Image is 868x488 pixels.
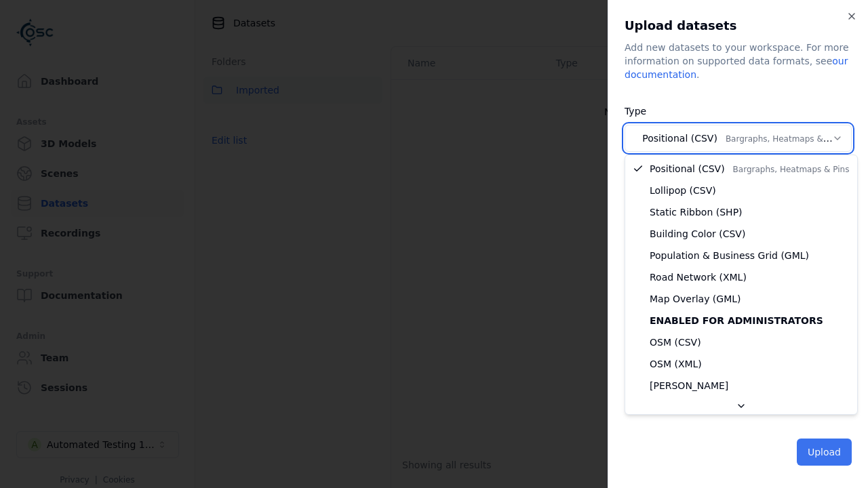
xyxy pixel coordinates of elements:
[650,205,743,219] span: Static Ribbon (SHP)
[650,270,747,284] span: Road Network (XML)
[650,162,849,176] span: Positional (CSV)
[733,165,850,174] span: Bargraphs, Heatmaps & Pins
[650,184,716,197] span: Lollipop (CSV)
[650,357,702,371] span: OSM (XML)
[650,292,741,306] span: Map Overlay (GML)
[650,335,701,349] span: OSM (CSV)
[650,379,728,392] span: [PERSON_NAME]
[650,249,809,262] span: Population & Business Grid (GML)
[650,227,745,241] span: Building Color (CSV)
[628,310,854,331] div: Enabled for administrators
